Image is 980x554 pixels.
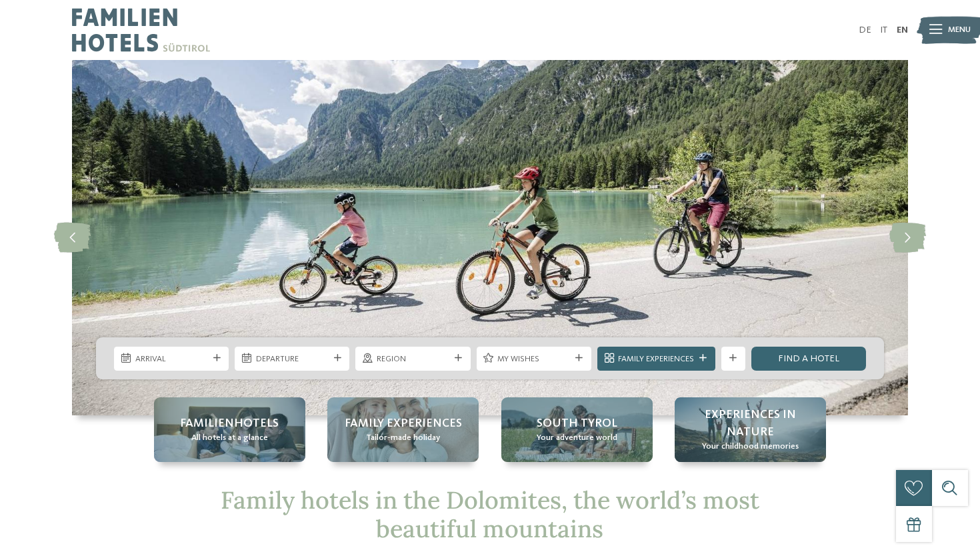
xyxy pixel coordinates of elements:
[618,353,694,365] span: Family Experiences
[537,415,617,432] span: South Tyrol
[256,353,329,365] span: Departure
[135,353,208,365] span: Arrival
[675,397,826,461] a: Family hotels in the Dolomites: Holidays in the realm of the Pale Mountains Experiences in nature...
[72,60,908,415] img: Family hotels in the Dolomites: Holidays in the realm of the Pale Mountains
[377,353,449,365] span: Region
[501,397,653,461] a: Family hotels in the Dolomites: Holidays in the realm of the Pale Mountains South Tyrol Your adve...
[327,397,479,461] a: Family hotels in the Dolomites: Holidays in the realm of the Pale Mountains Family Experiences Ta...
[702,441,799,453] span: Your childhood memories
[687,407,814,440] span: Experiences in nature
[154,397,305,461] a: Family hotels in the Dolomites: Holidays in the realm of the Pale Mountains Familienhotels All ho...
[497,353,570,365] span: My wishes
[880,25,887,35] a: IT
[948,24,971,36] span: Menu
[859,25,871,35] a: DE
[221,485,759,544] span: Family hotels in the Dolomites, the world’s most beautiful mountains
[366,432,440,444] span: Tailor-made holiday
[897,25,908,35] a: EN
[345,415,462,432] span: Family Experiences
[537,432,617,444] span: Your adventure world
[751,347,866,371] a: Find a hotel
[180,415,279,432] span: Familienhotels
[191,432,268,444] span: All hotels at a glance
